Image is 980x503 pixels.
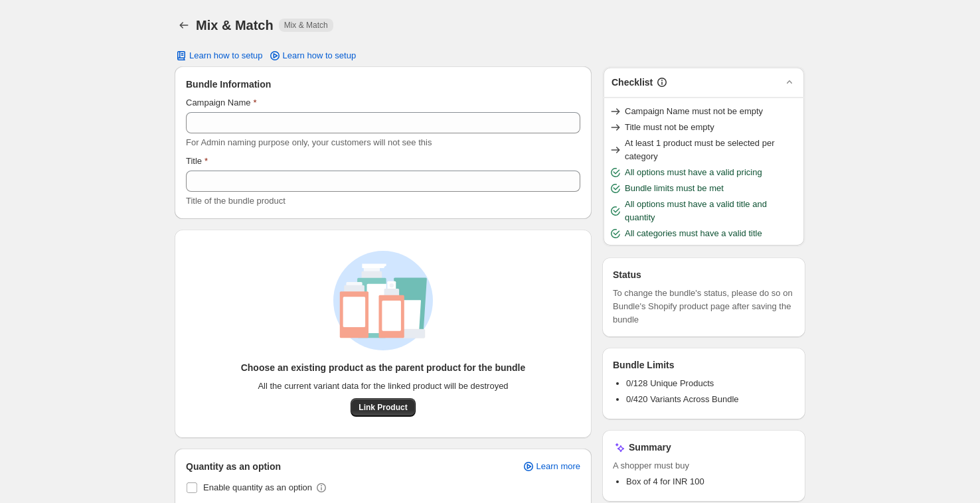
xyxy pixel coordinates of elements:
span: All the current variant data for the linked product will be destroyed [258,380,508,393]
span: Link Product [359,402,407,413]
span: All options must have a valid pricing [625,166,762,179]
span: All categories must have a valid title [625,227,762,240]
span: Enable quantity as an option [203,482,312,492]
span: Quantity as an option [186,460,281,473]
button: Back [175,16,193,35]
h3: Summary [629,441,671,454]
span: Learn more [536,461,580,472]
span: Title must not be empty [625,121,714,134]
span: 0/420 Variants Across Bundle [626,394,739,404]
h3: Bundle Limits [613,358,675,372]
span: All options must have a valid title and quantity [625,198,799,224]
span: Bundle limits must be met [625,182,724,195]
label: Title [186,155,208,168]
span: To change the bundle's status, please do so on Bundle's Shopify product page after saving the bundle [613,287,795,326]
button: Learn how to setup [167,46,271,65]
li: Box of 4 for INR 100 [626,475,795,488]
a: Learn how to setup [260,46,365,65]
button: Link Product [351,398,415,417]
h1: Mix & Match [196,17,274,33]
span: A shopper must buy [613,459,795,472]
span: For Admin naming purpose only, your customers will not see this [186,137,432,147]
label: Campaign Name [186,96,257,109]
span: At least 1 product must be selected per category [625,137,799,163]
span: 0/128 Unique Products [626,378,714,388]
span: Bundle Information [186,78,271,91]
span: Mix & Match [284,20,328,31]
span: Learn how to setup [283,50,357,61]
a: Learn more [514,457,588,476]
span: Title of the bundle product [186,196,286,206]
span: Campaign Name must not be empty [625,105,763,118]
span: Learn how to setup [189,50,263,61]
h3: Checklist [612,76,653,89]
h3: Choose an existing product as the parent product for the bundle [241,361,526,374]
h3: Status [613,268,641,281]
